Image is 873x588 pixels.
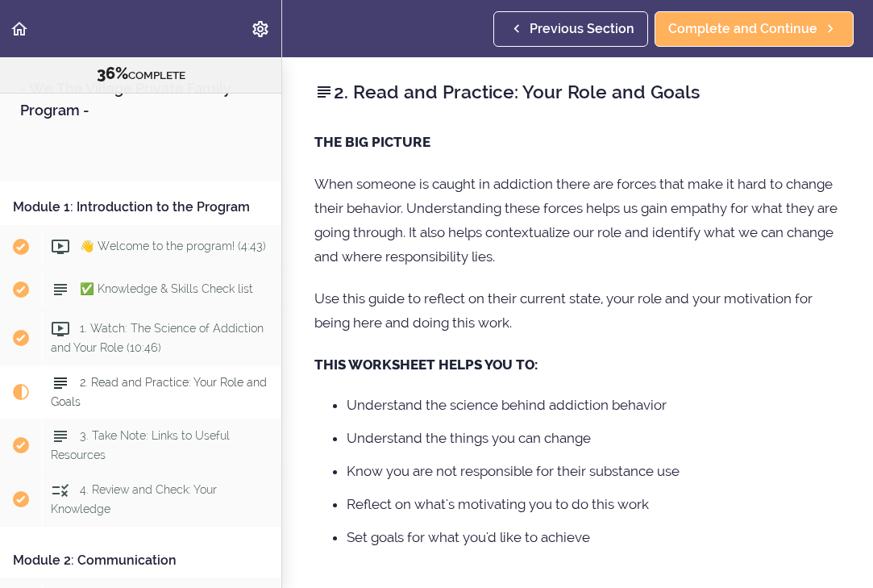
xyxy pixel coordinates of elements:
span: 1. Watch: The Science of Addiction and Your Role (10:46) [51,322,264,353]
p: Use this guide to reflect on their current state, your role and your motivation for being here an... [314,286,841,335]
span: Previous Section [530,19,634,39]
span: 36% [97,64,128,83]
span: 👋 Welcome to the program! (4:43) [80,240,266,252]
strong: THE BIG PICTURE [314,134,430,150]
a: Previous Section [493,11,648,47]
svg: Back to course curriculum [10,19,29,39]
span: 3. Take Note: Links to Useful Resources [51,429,230,461]
h2: 2. Read and Practice: Your Role and Goals [314,78,841,106]
p: When someone is caught in addiction there are forces that make it hard to change their behavior. ... [314,172,841,269]
strong: THIS WORKSHEET HELPS YOU TO: [314,357,538,373]
svg: Settings Menu [251,19,270,39]
li: Know you are not responsible for their substance use [347,461,841,482]
li: Understand the things you can change [347,427,841,448]
li: Reflect on what's motivating you to do this work [347,494,841,515]
a: Complete and Continue [655,11,854,47]
li: Understand the science behind addiction behavior [347,394,841,415]
span: ✅ Knowledge & Skills Check list [80,282,253,295]
div: COMPLETE [20,64,261,85]
span: 2. Read and Practice: Your Role and Goals [51,376,267,407]
span: 4. Review and Check: Your Knowledge [51,483,217,515]
li: Set goals for what you'd like to achieve [347,527,841,548]
span: Complete and Continue [668,19,817,39]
